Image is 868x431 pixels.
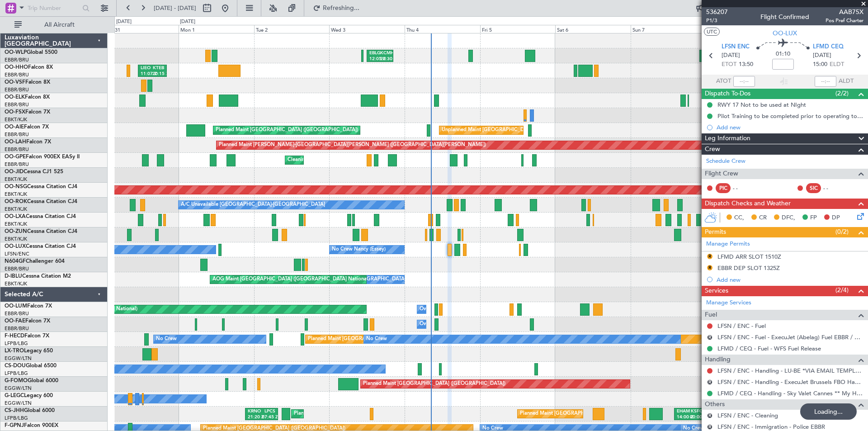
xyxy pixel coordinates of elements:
span: OO-FSX [5,109,25,115]
div: PIC [716,183,731,193]
div: Flight Confirmed [760,12,809,22]
div: Planned Maint [GEOGRAPHIC_DATA] ([GEOGRAPHIC_DATA]) [308,332,450,346]
div: [DATE] [180,18,195,26]
div: Fri 5 [480,25,556,33]
a: LFPB/LBG [5,340,28,347]
span: OO-NSG [5,184,27,189]
a: EBBR/BRU [5,86,29,93]
span: OO-FAE [5,318,25,324]
span: DFC, [782,213,795,223]
span: F-HECD [5,333,24,339]
span: Permits [705,227,726,237]
div: KTEB [152,65,164,71]
a: D-IBLUCessna Citation M2 [5,274,71,279]
a: OO-HHOFalcon 8X [5,65,53,70]
span: OO-VSF [5,80,25,85]
span: [DATE] [813,51,831,60]
button: R [707,413,712,418]
span: CS-JHH [5,408,24,413]
span: Pos Pref Charter [826,17,863,24]
span: OO-AIE [5,124,24,130]
div: 07:45 Z [262,414,275,421]
span: 01:10 [776,50,790,59]
span: LX-TRO [5,348,24,354]
div: Owner Melsbroek Air Base [420,303,481,316]
a: F-GPNJFalcon 900EX [5,423,58,428]
span: Others [705,399,725,410]
span: OO-HHO [5,65,28,70]
a: LFPB/LBG [5,370,28,377]
a: EBBR/BRU [5,146,29,153]
div: Pilot Training to be completed prior to operating to LFMD [717,112,863,120]
span: OO-ROK [5,199,27,204]
span: (2/2) [835,89,849,98]
div: Loading... [800,403,857,420]
span: Dispatch To-Dos [705,89,750,99]
a: Schedule Crew [706,157,745,166]
a: EBKT/KJK [5,206,27,213]
div: EBBR DEP SLOT 1325Z [717,264,780,272]
div: Wed 3 [329,25,405,33]
a: OO-LUMFalcon 7X [5,303,52,309]
span: D-IBLU [5,274,22,279]
a: OO-NSGCessna Citation CJ4 [5,184,77,189]
a: OO-ZUNCessna Citation CJ4 [5,229,77,234]
div: Tue 2 [254,25,330,33]
span: Crew [705,144,720,155]
div: [DATE] [116,18,132,26]
a: CS-DOUGlobal 6500 [5,363,57,369]
div: Planned Maint [GEOGRAPHIC_DATA] ([GEOGRAPHIC_DATA]) [363,377,505,391]
a: EGGW/LTN [5,400,32,407]
span: 15:00 [813,60,827,69]
span: G-LEGC [5,393,24,398]
a: OO-ROKCessna Citation CJ4 [5,199,77,204]
div: 14:00 Z [677,414,690,421]
span: G-FOMO [5,378,28,384]
span: CR [759,213,767,223]
a: EBBR/BRU [5,161,29,168]
div: No Crew Nancy (Essey) [332,243,386,256]
a: LFSN / ENC - Handling - ExecuJet Brussels FBO Handling Abelag [717,378,863,386]
div: Thu 4 [405,25,480,33]
span: Refreshing... [322,5,360,11]
div: 21:20 Z [248,414,261,421]
div: Planned Maint [PERSON_NAME]-[GEOGRAPHIC_DATA][PERSON_NAME] ([GEOGRAPHIC_DATA][PERSON_NAME]) [219,138,486,152]
div: Planned Maint [GEOGRAPHIC_DATA] ([GEOGRAPHIC_DATA]) [216,123,358,137]
div: LPCS [262,408,275,415]
span: CC, [734,213,744,223]
a: EBBR/BRU [5,57,29,63]
span: [DATE] - [DATE] [154,4,196,12]
span: ELDT [830,60,844,69]
span: F-GPNJ [5,423,24,428]
span: Leg Information [705,133,750,144]
div: - - [733,184,753,192]
span: OO-GPE [5,154,26,160]
a: CS-JHHGlobal 6000 [5,408,55,413]
span: 536207 [706,7,728,17]
div: AOG Maint [GEOGRAPHIC_DATA] ([GEOGRAPHIC_DATA] National) [212,273,369,286]
a: OO-LAHFalcon 7X [5,139,51,145]
span: All Aircraft [24,22,95,28]
span: LFMD CEQ [813,43,844,52]
a: G-LEGCLegacy 600 [5,393,53,398]
a: LFPB/LBG [5,415,28,422]
div: Sun 7 [631,25,706,33]
span: OO-WLP [5,50,27,55]
a: OO-WLPGlobal 5500 [5,50,57,55]
a: LFSN / ENC - Fuel - ExecuJet (Abelag) Fuel EBBR / BRU [717,333,863,341]
span: OO-LXA [5,214,26,219]
div: - - [823,184,844,192]
a: OO-FAEFalcon 7X [5,318,50,324]
span: [DATE] [722,51,740,60]
button: R [707,265,712,270]
a: LFSN / ENC - Fuel [717,322,766,330]
a: Manage Services [706,298,751,308]
a: LFSN/ENC [5,251,29,257]
span: Handling [705,355,731,365]
a: OO-LXACessna Citation CJ4 [5,214,76,219]
div: 20:15 Z [152,71,164,77]
a: EBKT/KJK [5,221,27,227]
span: AAB75X [826,7,863,17]
div: 00:00 Z [690,414,703,421]
span: ETOT [722,60,736,69]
